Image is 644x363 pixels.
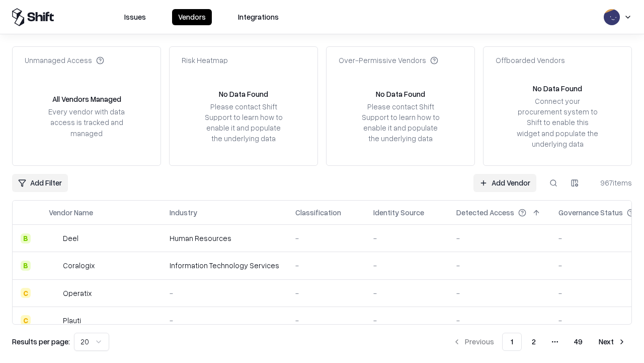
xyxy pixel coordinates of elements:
[339,55,438,66] div: Over-Permissive Vendors
[170,260,279,271] div: Information Technology Services
[49,315,59,325] img: Plauti
[566,333,591,351] button: 49
[456,260,542,271] div: -
[295,207,341,218] div: Classification
[456,207,514,218] div: Detected Access
[295,315,357,326] div: -
[373,315,440,326] div: -
[359,101,442,144] div: Please contact Shift Support to learn how to enable it and populate the underlying data
[52,94,121,104] div: All Vendors Managed
[63,233,78,244] div: Deel
[456,288,542,298] div: -
[558,207,623,218] div: Governance Status
[182,55,228,66] div: Risk Heatmap
[373,233,440,244] div: -
[21,315,31,325] div: C
[170,288,279,298] div: -
[524,333,544,351] button: 2
[456,233,542,244] div: -
[170,207,197,218] div: Industry
[12,336,70,347] p: Results per page:
[376,89,425,99] div: No Data Found
[63,288,92,298] div: Operatix
[593,333,632,351] button: Next
[592,177,632,188] div: 967 items
[473,174,536,192] a: Add Vendor
[202,101,285,144] div: Please contact Shift Support to learn how to enable it and populate the underlying data
[21,288,31,298] div: C
[49,288,59,298] img: Operatix
[295,233,357,244] div: -
[49,207,93,218] div: Vendor Name
[63,260,95,271] div: Coralogix
[295,260,357,271] div: -
[295,288,357,298] div: -
[118,9,152,25] button: Issues
[170,315,279,326] div: -
[21,261,31,271] div: B
[373,207,424,218] div: Identity Source
[12,174,68,192] button: Add Filter
[533,83,582,94] div: No Data Found
[373,260,440,271] div: -
[21,233,31,244] div: B
[516,96,599,149] div: Connect your procurement system to Shift to enable this widget and populate the underlying data
[170,233,279,244] div: Human Resources
[45,106,128,138] div: Every vendor with data access is tracked and managed
[25,55,104,66] div: Unmanaged Access
[219,89,268,99] div: No Data Found
[172,9,212,25] button: Vendors
[63,315,81,326] div: Plauti
[49,233,59,244] img: Deel
[496,55,565,66] div: Offboarded Vendors
[232,9,285,25] button: Integrations
[456,315,542,326] div: -
[502,333,522,351] button: 1
[373,288,440,298] div: -
[447,333,632,351] nav: pagination
[49,261,59,271] img: Coralogix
